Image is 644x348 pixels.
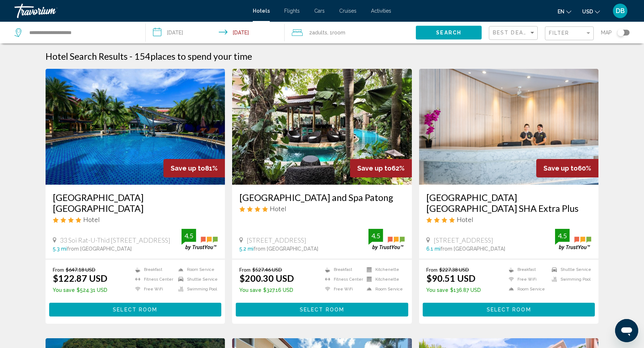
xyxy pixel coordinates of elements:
[182,231,196,240] div: 4.5
[543,164,578,172] span: Save up to
[439,267,469,273] del: $227.38 USD
[49,303,222,316] button: Select Room
[615,319,638,342] iframe: Button to launch messaging window
[493,30,531,35] span: Best Deals
[555,229,591,250] img: trustyou-badge.svg
[616,7,625,14] span: DB
[436,30,461,36] span: Search
[182,229,218,250] img: trustyou-badge.svg
[53,246,67,252] span: 5.3 mi
[67,246,132,252] span: from [GEOGRAPHIC_DATA]
[423,305,595,313] a: Select Room
[284,8,300,14] a: Flights
[350,159,412,177] div: 62%
[493,30,536,36] mat-select: Sort by
[505,286,548,292] li: Room Service
[239,246,253,252] span: 5.2 mi
[487,307,531,313] span: Select Room
[419,69,599,185] img: Hotel image
[612,29,630,36] button: Toggle map
[327,28,345,38] span: , 1
[505,276,548,282] li: Free WiFi
[426,287,448,293] span: You save
[371,8,391,14] a: Activities
[60,236,170,244] span: 33 Soi Rat-U-Thid [STREET_ADDRESS]
[321,276,363,282] li: Fitness Center
[53,287,107,293] p: $524.31 USD
[505,267,548,273] li: Breakfast
[236,305,408,313] a: Select Room
[46,69,225,185] img: Hotel image
[53,215,218,223] div: 4 star Hotel
[548,267,591,273] li: Shuttle Service
[314,8,325,14] a: Cars
[150,51,252,62] span: places to spend your time
[368,229,405,250] img: trustyou-badge.svg
[339,8,357,14] a: Cruises
[548,276,591,282] li: Swimming Pool
[53,267,64,273] span: From
[252,267,282,273] del: $527.46 USD
[53,192,218,214] a: [GEOGRAPHIC_DATA] [GEOGRAPHIC_DATA]
[175,286,218,292] li: Swimming Pool
[363,276,405,282] li: Kitchenette
[426,192,592,214] a: [GEOGRAPHIC_DATA] [GEOGRAPHIC_DATA] SHA Extra Plus
[46,51,128,62] h1: Hotel Search Results
[239,287,294,293] p: $327.16 USD
[457,215,473,223] span: Hotel
[132,276,175,282] li: Fitness Center
[426,246,440,252] span: 6.1 mi
[300,307,344,313] span: Select Room
[129,51,132,62] span: -
[434,236,493,244] span: [STREET_ADDRESS]
[171,164,205,172] span: Save up to
[549,30,570,36] span: Filter
[175,276,218,282] li: Shuttle Service
[558,6,571,17] button: Change language
[53,287,75,293] span: You save
[83,215,100,223] span: Hotel
[426,287,481,293] p: $136.87 USD
[132,267,175,273] li: Breakfast
[312,30,327,35] span: Adults
[247,236,306,244] span: [STREET_ADDRESS]
[239,267,251,273] span: From
[113,307,157,313] span: Select Room
[239,192,405,203] a: [GEOGRAPHIC_DATA] and Spa Patong
[253,246,318,252] span: from [GEOGRAPHIC_DATA]
[163,159,225,177] div: 81%
[423,303,595,316] button: Select Room
[66,267,95,273] del: $647.18 USD
[611,3,630,18] button: User Menu
[332,30,345,35] span: Room
[582,9,593,14] span: USD
[253,8,270,14] a: Hotels
[270,205,286,213] span: Hotel
[582,6,600,17] button: Change currency
[239,287,261,293] span: You save
[558,9,564,14] span: en
[416,26,482,39] button: Search
[232,69,412,185] img: Hotel image
[426,273,475,284] ins: $90.51 USD
[545,26,594,41] button: Filter
[49,305,222,313] a: Select Room
[321,267,363,273] li: Breakfast
[601,28,612,38] span: Map
[368,231,383,240] div: 4.5
[285,22,416,43] button: Travelers: 2 adults, 0 children
[426,215,592,223] div: 4 star Hotel
[134,51,252,62] h2: 154
[175,267,218,273] li: Room Service
[239,273,294,284] ins: $200.30 USD
[309,28,327,38] span: 2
